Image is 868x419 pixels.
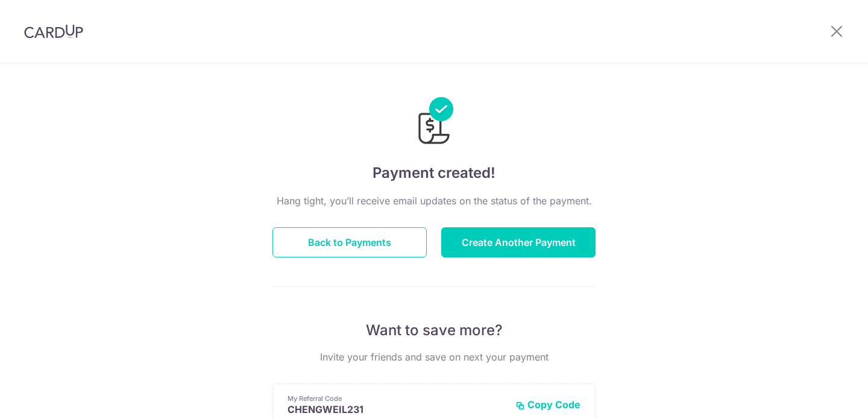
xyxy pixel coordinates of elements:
p: Hang tight, you’ll receive email updates on the status of the payment. [272,194,596,208]
p: CHENGWEIL231 [288,403,506,415]
button: Copy Code [515,399,580,411]
button: Back to Payments [272,227,427,257]
h4: Payment created! [272,162,596,184]
p: Invite your friends and save on next your payment [272,350,596,364]
img: CardUp [24,24,83,39]
p: Want to save more? [272,321,596,340]
button: Create Another Payment [441,227,596,257]
p: My Referral Code [288,394,506,403]
img: Payments [415,97,453,148]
